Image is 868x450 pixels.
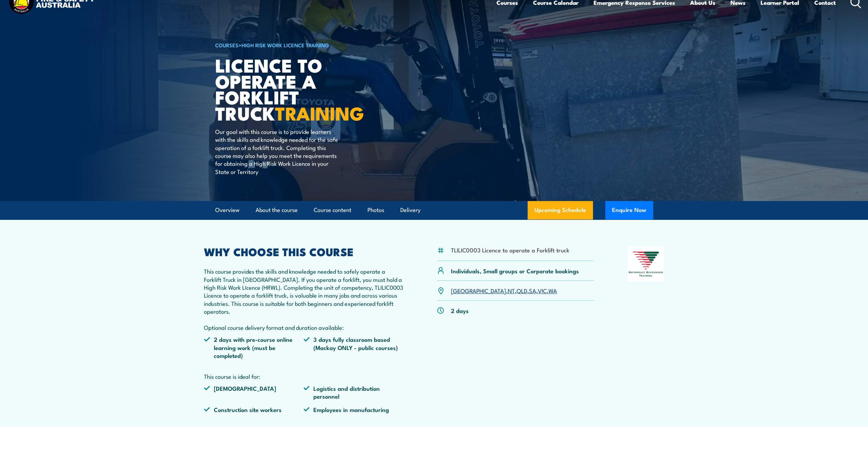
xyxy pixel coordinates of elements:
a: Course content [314,201,351,219]
a: Upcoming Schedule [528,201,593,220]
li: [DEMOGRAPHIC_DATA] [204,384,304,400]
h2: WHY CHOOSE THIS COURSE [204,247,404,256]
h1: Licence to operate a forklift truck [215,57,384,121]
p: 2 days [451,307,469,314]
a: Overview [215,201,239,219]
img: Nationally Recognised Training logo. [627,247,664,282]
a: WA [548,286,557,295]
a: Delivery [400,201,420,219]
h6: > [215,41,384,49]
p: This course is ideal for: [204,372,404,380]
button: Enquire Now [605,201,653,220]
a: Photos [367,201,384,219]
li: 3 days fully classroom based (Mackay ONLY - public courses) [303,335,403,359]
li: TLILIC0003 Licence to operate a Forklift truck [451,246,569,254]
li: Logistics and distribution personnel [303,384,403,400]
a: VIC [538,286,547,295]
a: [GEOGRAPHIC_DATA] [451,286,506,295]
p: Individuals, Small groups or Corporate bookings [451,267,579,275]
a: NT [508,286,515,295]
li: 2 days with pre-course online learning work (must be completed) [204,335,304,359]
p: , , , , , [451,287,557,295]
a: High Risk Work Licence Training [242,41,329,49]
li: Employees in manufacturing [303,405,403,413]
a: COURSES [215,41,238,49]
strong: TRAINING [275,98,364,127]
a: SA [529,286,536,295]
a: About the course [256,201,298,219]
p: This course provides the skills and knowledge needed to safely operate a Forklift Truck in [GEOGR... [204,267,404,331]
li: Construction site workers [204,405,304,413]
p: Our goal with this course is to provide learners with the skills and knowledge needed for the saf... [215,127,340,175]
a: QLD [517,286,527,295]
